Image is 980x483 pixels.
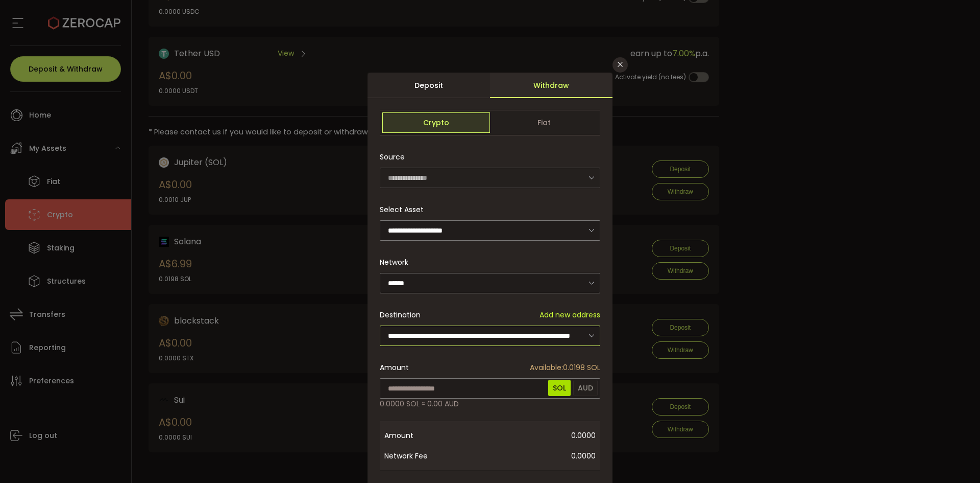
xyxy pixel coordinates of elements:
[380,147,405,167] span: Source
[380,362,409,373] span: Amount
[384,446,466,466] span: Network Fee
[530,362,563,373] span: Available:
[490,73,612,98] div: Withdraw
[466,425,596,446] span: 0.0000
[466,446,596,466] span: 0.0000
[380,204,430,215] label: Select Asset
[490,112,598,133] span: Fiat
[367,73,490,98] div: Deposit
[548,380,571,396] span: SOL
[540,310,600,320] span: Add new address
[929,434,980,483] iframe: Chat Widget
[380,310,421,320] span: Destination
[382,112,490,133] span: Crypto
[530,362,600,373] span: 0.0198 SOL
[380,399,459,409] span: 0.0000 SOL ≈ 0.00 AUD
[384,425,466,446] span: Amount
[573,380,598,396] span: AUD
[612,57,628,73] button: Close
[380,257,414,267] label: Network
